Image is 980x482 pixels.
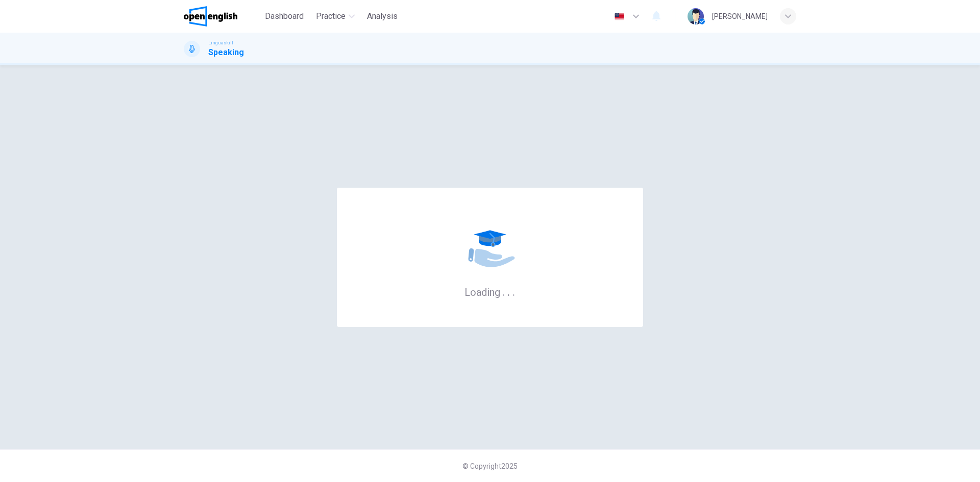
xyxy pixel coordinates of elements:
button: Dashboard [261,7,308,26]
h6: . [512,283,516,299]
span: Analysis [367,10,398,22]
img: en [613,13,626,20]
button: Analysis [363,7,402,26]
img: Profile picture [688,8,704,24]
img: OpenEnglish logo [184,6,237,27]
button: Practice [312,7,359,26]
span: Practice [316,10,346,22]
a: OpenEnglish logo [184,6,261,27]
h6: Loading [464,285,516,298]
h1: Speaking [208,46,244,59]
span: © Copyright 2025 [462,462,518,470]
div: [PERSON_NAME] [712,10,768,22]
h6: . [507,283,510,299]
span: Dashboard [265,10,304,22]
h6: . [502,283,505,299]
span: Linguaskill [208,39,233,46]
